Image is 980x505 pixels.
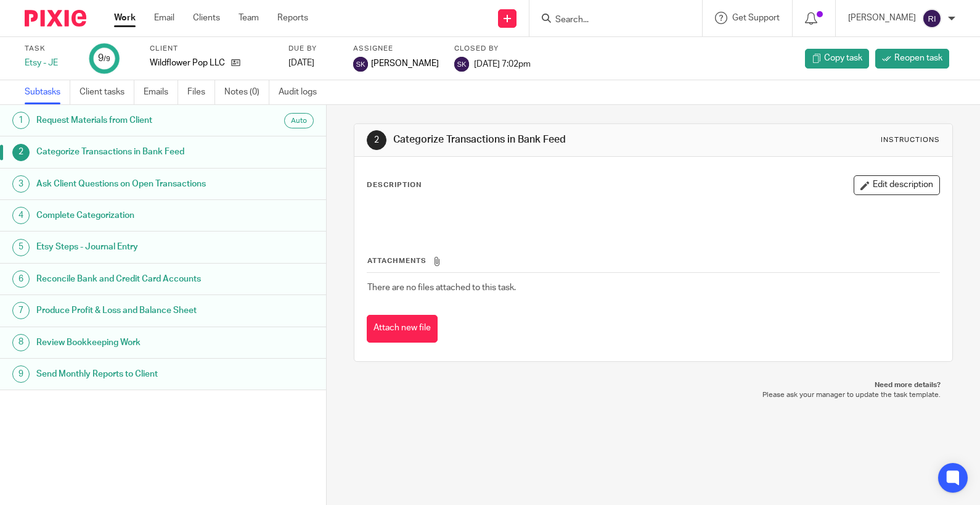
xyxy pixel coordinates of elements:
div: Instructions [881,135,940,145]
span: [DATE] 7:02pm [474,59,531,68]
a: Subtasks [25,80,70,104]
a: Team [239,12,259,24]
img: svg%3E [454,57,469,72]
img: Pixie [25,10,86,27]
div: 1 [12,112,30,129]
h1: Send Monthly Reports to Client [36,365,221,383]
div: 6 [12,270,30,288]
div: 7 [12,302,30,319]
div: 5 [12,239,30,256]
a: Copy task [805,49,869,69]
div: 8 [12,334,30,351]
h1: Request Materials from Client [36,111,221,130]
label: Client [150,44,273,54]
a: Work [114,12,136,24]
div: 3 [12,175,30,193]
label: Due by [288,44,338,54]
div: 2 [367,130,386,150]
label: Assignee [353,44,439,54]
a: Clients [193,12,220,24]
p: Please ask your manager to update the task template. [366,390,941,400]
div: Etsy - JE [25,57,74,69]
img: svg%3E [353,57,368,72]
h1: Complete Categorization [36,206,221,225]
h1: Review Bookkeeping Work [36,333,221,352]
span: Copy task [824,52,862,64]
a: Email [154,12,174,24]
p: Need more details? [366,380,941,390]
a: Client tasks [80,80,134,104]
div: Auto [284,113,314,128]
a: Reports [277,12,308,24]
h1: Produce Profit & Loss and Balance Sheet [36,301,221,320]
span: There are no files attached to this task. [367,283,516,292]
span: [PERSON_NAME] [371,57,439,70]
a: Emails [144,80,178,104]
label: Task [25,44,74,54]
p: Wildflower Pop LLC [150,57,225,69]
span: Get Support [732,14,780,22]
img: svg%3E [922,9,942,28]
p: [PERSON_NAME] [848,12,916,24]
div: 4 [12,207,30,224]
div: 2 [12,144,30,161]
span: Reopen task [894,52,942,64]
h1: Categorize Transactions in Bank Feed [36,143,221,161]
a: Files [187,80,215,104]
input: Search [554,15,665,26]
h1: Reconcile Bank and Credit Card Accounts [36,270,221,288]
div: 9 [12,365,30,383]
button: Attach new file [367,315,438,343]
label: Closed by [454,44,531,54]
a: Reopen task [875,49,949,69]
span: Attachments [367,257,427,264]
h1: Categorize Transactions in Bank Feed [393,133,680,146]
div: 9 [98,51,110,65]
button: Edit description [854,175,940,195]
p: Description [367,180,422,190]
a: Notes (0) [224,80,269,104]
div: [DATE] [288,57,338,69]
a: Audit logs [279,80,326,104]
h1: Ask Client Questions on Open Transactions [36,175,221,193]
h1: Etsy Steps - Journal Entry [36,238,221,256]
small: /9 [104,56,110,62]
